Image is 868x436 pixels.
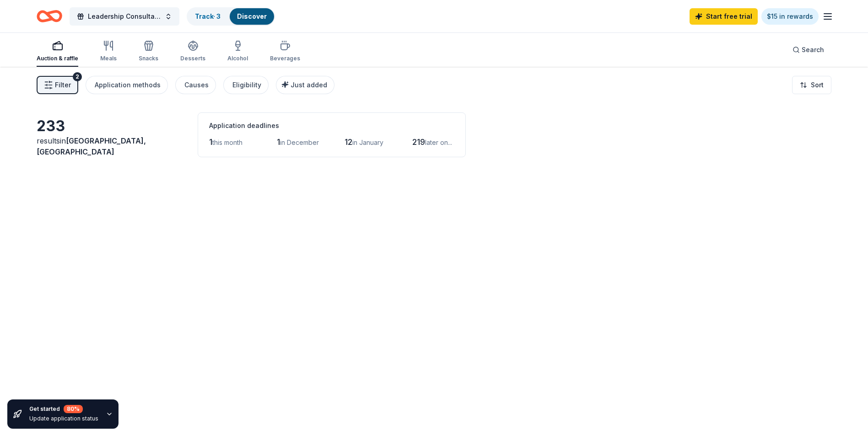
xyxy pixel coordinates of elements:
div: Meals [100,55,117,62]
button: Just added [276,76,334,94]
div: results [37,135,187,157]
button: Meals [100,37,117,67]
span: this month [212,138,243,146]
button: Snacks [139,37,158,67]
span: 219 [412,137,425,147]
button: Search [785,41,831,59]
span: 1 [277,137,280,147]
div: 80 % [64,405,83,413]
button: Desserts [180,37,205,67]
span: in [37,136,146,156]
span: 1 [209,137,212,147]
div: Get started [29,405,98,413]
div: Application methods [95,80,161,90]
button: Track· 3Discover [187,7,275,26]
a: Start free trial [690,8,758,25]
a: Discover [237,12,267,20]
button: Leadership Consultation Group [70,7,179,26]
div: 2 [73,72,82,81]
span: Just added [291,81,327,89]
button: Beverages [270,37,300,67]
span: Search [802,44,824,55]
span: [GEOGRAPHIC_DATA], [GEOGRAPHIC_DATA] [37,136,146,156]
button: Eligibility [223,76,269,94]
span: in January [352,138,383,146]
span: Filter [55,80,71,90]
span: in December [280,138,319,146]
div: Eligibility [232,80,261,90]
button: Alcohol [227,37,248,67]
button: Sort [792,76,831,94]
div: Snacks [139,55,158,62]
button: Application methods [86,76,168,94]
a: Track· 3 [195,12,221,20]
span: later on... [425,138,452,146]
button: Auction & raffle [37,37,78,67]
div: Desserts [180,55,205,62]
span: 12 [345,137,352,147]
span: Leadership Consultation Group [88,11,161,22]
button: Causes [175,76,216,94]
a: $15 in rewards [761,8,819,25]
div: Application deadlines [209,120,454,131]
div: Beverages [270,55,300,62]
button: Filter2 [37,76,78,94]
div: Alcohol [227,55,248,62]
div: Update application status [29,415,98,422]
div: 233 [37,117,187,135]
div: Causes [184,80,209,90]
span: Sort [811,80,824,90]
div: Auction & raffle [37,55,78,62]
a: Home [37,5,62,27]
